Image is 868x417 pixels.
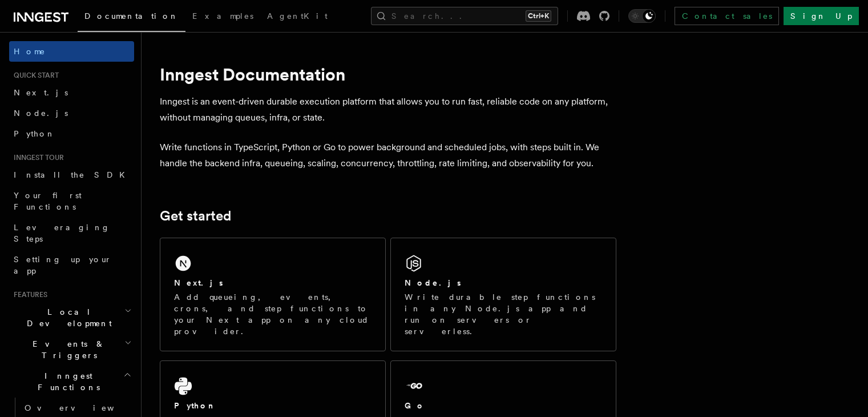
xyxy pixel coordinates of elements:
[9,103,134,123] a: Node.js
[160,208,231,224] a: Get started
[628,9,656,23] button: Toggle dark mode
[14,129,55,138] span: Python
[160,64,616,85] h1: Inngest Documentation
[185,3,260,31] a: Examples
[405,400,425,411] h2: Go
[174,277,223,288] h2: Next.js
[160,238,386,351] a: Next.jsAdd queueing, events, crons, and step functions to your Next app on any cloud provider.
[9,338,124,361] span: Events & Triggers
[9,123,134,144] a: Python
[526,10,551,22] kbd: Ctrl+K
[9,370,123,393] span: Inngest Functions
[14,109,68,118] span: Node.js
[9,82,134,103] a: Next.js
[784,7,859,25] a: Sign Up
[9,165,134,185] a: Install the SDK
[160,139,616,171] p: Write functions in TypeScript, Python or Go to power background and scheduled jobs, with steps bu...
[9,302,134,334] button: Local Development
[9,306,124,329] span: Local Development
[14,46,46,57] span: Home
[14,223,110,243] span: Leveraging Steps
[78,3,185,32] a: Documentation
[9,185,134,217] a: Your first Functions
[192,11,253,21] span: Examples
[9,249,134,281] a: Setting up your app
[14,88,68,97] span: Next.js
[9,366,134,398] button: Inngest Functions
[371,7,558,25] button: Search...Ctrl+K
[160,94,616,126] p: Inngest is an event-driven durable execution platform that allows you to run fast, reliable code ...
[9,290,47,299] span: Features
[675,7,779,25] a: Contact sales
[25,403,142,412] span: Overview
[9,334,134,366] button: Events & Triggers
[14,170,132,179] span: Install the SDK
[9,41,134,62] a: Home
[9,71,59,80] span: Quick start
[405,277,461,288] h2: Node.js
[390,238,616,351] a: Node.jsWrite durable step functions in any Node.js app and run on servers or serverless.
[174,400,216,411] h2: Python
[9,217,134,249] a: Leveraging Steps
[174,291,372,337] p: Add queueing, events, crons, and step functions to your Next app on any cloud provider.
[84,11,179,21] span: Documentation
[14,255,112,275] span: Setting up your app
[260,3,334,31] a: AgentKit
[267,11,328,21] span: AgentKit
[9,153,64,162] span: Inngest tour
[14,191,82,211] span: Your first Functions
[405,291,602,337] p: Write durable step functions in any Node.js app and run on servers or serverless.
